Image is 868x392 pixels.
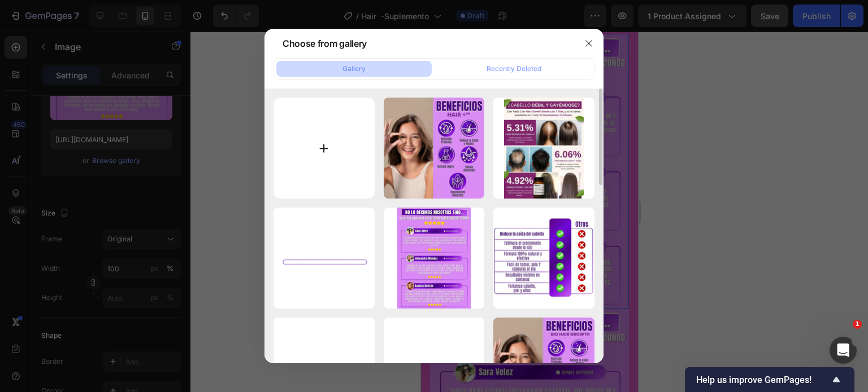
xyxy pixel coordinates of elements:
iframe: Intercom live chat [830,337,857,364]
img: image [384,98,485,199]
img: image [384,353,485,383]
button: Recently Deleted [436,61,592,77]
img: image [493,218,594,297]
img: image [504,98,584,199]
span: Help us improve GemPages! [696,375,830,385]
div: Gallery [342,64,366,74]
button: Show survey - Help us improve GemPages! [696,373,843,386]
div: Image [23,8,47,19]
img: image [274,246,375,270]
div: Recently Deleted [487,64,541,74]
div: 0 [103,281,114,290]
button: Gallery [276,61,432,77]
img: image_demo.jpg [9,2,208,277]
img: image [397,208,470,309]
img: image [274,358,375,378]
div: Choose from gallery [283,37,367,50]
span: 1 [853,320,862,329]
